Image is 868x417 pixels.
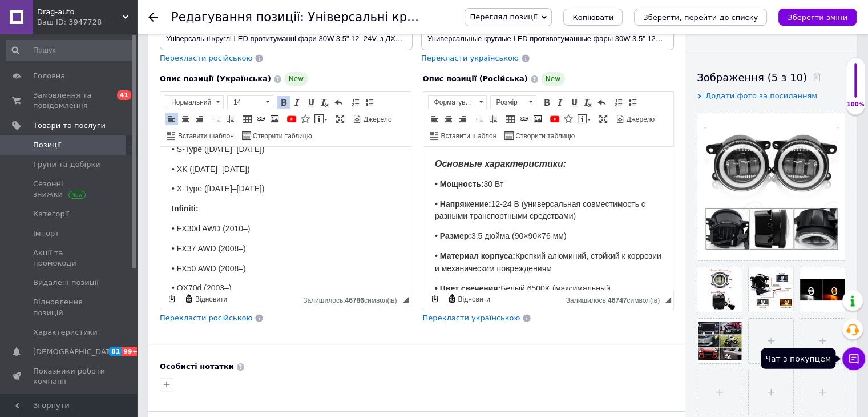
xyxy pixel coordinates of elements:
[285,113,298,125] a: Додати відео з YouTube
[665,297,671,303] span: Потягніть для зміни розмірів
[11,57,38,66] strong: Infiniti:
[33,228,59,239] span: Імпорт
[423,314,520,322] span: Перекласти українською
[33,297,106,318] span: Відновлення позицій
[33,248,106,268] span: Акції та промокоди
[643,13,758,22] i: Зберегти, перейти до списку
[562,113,575,125] a: Вставити іконку
[351,113,394,125] a: Джерело
[554,96,567,109] a: Курсив (Ctrl+I)
[11,18,90,27] span: • XK ([DATE]–[DATE])
[160,27,413,50] input: Наприклад, H&M жіноча сукня зелена 38 розмір вечірня максі з блискітками
[568,96,580,109] a: Підкреслений (Ctrl+U)
[227,95,273,109] a: 14
[284,72,308,86] span: New
[597,113,609,125] a: Максимізувати
[846,101,865,109] div: 100%
[255,113,267,125] a: Вставити/Редагувати посилання (Ctrl+L)
[33,209,69,219] span: Категорії
[33,71,65,81] span: Головна
[531,113,544,125] a: Зображення
[761,348,835,369] div: Чат з покупцем
[33,140,61,150] span: Позиції
[318,96,331,109] a: Видалити форматування
[362,115,392,125] span: Джерело
[541,72,565,86] span: New
[33,278,99,288] span: Видалені позиції
[595,96,608,109] a: Повернути (Ctrl+Z)
[33,327,98,338] span: Характеристики
[241,113,253,125] a: Таблиця
[165,292,178,305] a: Зробити резервну копію зараз
[37,7,123,17] span: Drag-auto
[518,113,530,125] a: Вставити/Редагувати посилання (Ctrl+L)
[349,96,362,109] a: Вставити/видалити нумерований список
[160,74,271,83] span: Опис позиції (Українська)
[33,179,106,199] span: Сезонні знижки
[363,96,376,109] a: Вставити/видалити маркований список
[6,40,135,61] input: Пошук
[160,147,411,290] iframe: Редактор, 443E685F-657E-4EC5-8B27-530FAEFE4770
[148,13,158,22] div: Повернутися назад
[634,9,767,26] button: Зберегти, перейти до списку
[490,95,536,109] a: Розмір
[842,347,865,370] button: Чат з покупцем
[251,131,312,141] span: Створити таблицю
[491,96,525,109] span: Розмір
[303,294,402,304] div: Кiлькiсть символiв
[160,314,252,322] span: Перекласти російською
[11,77,90,86] span: • FX30d AWD (2010–)
[403,297,409,303] span: Потягніть для зміни розмірів
[846,57,865,115] div: 100% Якість заповнення
[224,113,236,125] a: Збільшити відступ
[778,9,857,26] button: Зберегти зміни
[210,113,223,125] a: Зменшити відступ
[165,95,224,109] a: Нормальний
[37,17,137,27] div: Ваш ID: 3947728
[176,131,234,141] span: Вставити шаблон
[421,54,519,62] span: Перекласти українською
[421,27,674,50] input: Наприклад, H&M жіноча сукня зелена 38 розмір вечірня максі з блискітками
[193,295,227,304] span: Відновити
[582,96,594,109] a: Видалити форматування
[183,292,229,305] a: Відновити
[122,347,140,356] span: 99+
[33,121,106,131] span: Товари та послуги
[697,70,845,85] div: Зображення (5 з 10)
[160,362,234,371] b: Особисті нотатки
[160,54,252,62] span: Перекласти російською
[334,113,346,125] a: Максимізувати
[487,113,499,125] a: Збільшити відступ
[626,96,639,109] a: Вставити/видалити маркований список
[11,97,86,106] span: • FX37 AWD (2008–)
[566,294,665,304] div: Кiлькiсть символiв
[165,113,178,125] a: По лівому краю
[439,131,497,141] span: Вставити шаблон
[625,115,655,125] span: Джерело
[576,113,592,125] a: Вставити повідомлення
[228,96,262,109] span: 14
[423,147,674,290] iframe: Редактор, 3F48C8CD-ACEC-4662-8C2F-96706FD82A4A
[429,129,499,142] a: Вставити шаблон
[514,131,575,141] span: Створити таблицю
[240,129,314,142] a: Створити таблицю
[291,96,304,109] a: Курсив (Ctrl+I)
[305,96,317,109] a: Підкреслений (Ctrl+U)
[473,113,486,125] a: Зменшити відступ
[563,9,623,26] button: Копіювати
[332,96,345,109] a: Повернути (Ctrl+Z)
[193,113,205,125] a: По правому краю
[33,366,106,387] span: Показники роботи компанії
[614,113,657,125] a: Джерело
[165,129,236,142] a: Вставити шаблон
[345,296,364,304] span: 46786
[540,96,553,109] a: Жирний (Ctrl+B)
